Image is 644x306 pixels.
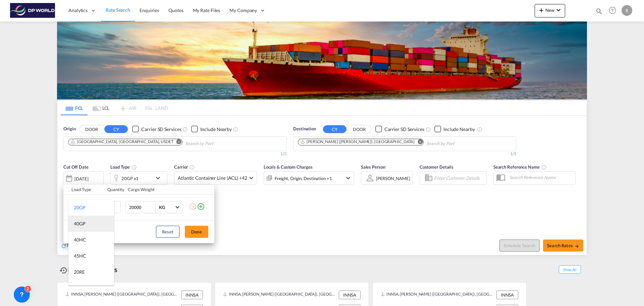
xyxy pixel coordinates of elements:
div: 40HC [74,236,86,243]
div: 20GP [74,204,86,211]
div: 45HC [74,253,86,259]
div: 20RE [74,269,85,275]
div: 40RE [74,285,85,292]
div: 40GP [74,220,86,227]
